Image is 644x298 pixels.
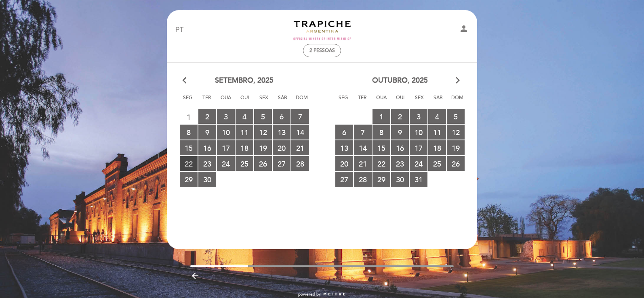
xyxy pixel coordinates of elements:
[392,94,408,108] span: Qui
[323,292,346,296] img: MEITRE
[217,156,235,171] span: 24
[273,156,290,171] span: 27
[447,109,465,124] span: 5
[410,140,427,155] span: 17
[217,140,235,155] span: 17
[459,24,469,33] i: person
[335,156,353,171] span: 20
[237,94,253,108] span: Qui
[428,156,446,171] span: 25
[180,140,198,155] span: 15
[372,75,428,86] span: outubro, 2025
[291,156,309,171] span: 28
[275,94,291,108] span: Sáb
[180,172,198,187] span: 29
[294,94,310,108] span: Dom
[236,156,253,171] span: 25
[180,109,198,124] span: 1
[236,109,253,124] span: 4
[373,109,390,124] span: 1
[298,292,321,297] span: powered by
[428,109,446,124] span: 4
[354,125,372,140] span: 7
[271,19,373,41] a: Turismo Trapiche
[373,94,389,108] span: Qua
[254,109,272,124] span: 5
[391,109,409,124] span: 2
[354,140,372,155] span: 14
[335,125,353,140] span: 6
[410,172,427,187] span: 31
[291,109,309,124] span: 7
[199,94,215,108] span: Ter
[256,94,272,108] span: Sex
[198,125,216,140] span: 9
[410,156,427,171] span: 24
[180,156,198,171] span: 22
[335,140,353,155] span: 13
[190,271,200,281] i: arrow_backward
[373,140,390,155] span: 15
[391,125,409,140] span: 9
[217,109,235,124] span: 3
[411,94,427,108] span: Sex
[335,94,351,108] span: Seg
[410,109,427,124] span: 3
[410,125,427,140] span: 10
[454,75,461,86] i: arrow_forward_ios
[354,156,372,171] span: 21
[373,172,390,187] span: 29
[430,94,446,108] span: Sáb
[354,94,370,108] span: Ter
[428,125,446,140] span: 11
[236,125,253,140] span: 11
[215,75,274,86] span: setembro, 2025
[180,125,198,140] span: 8
[198,156,216,171] span: 23
[335,172,353,187] span: 27
[254,125,272,140] span: 12
[254,140,272,155] span: 19
[373,125,390,140] span: 8
[459,24,469,36] button: person
[273,140,290,155] span: 20
[447,125,465,140] span: 12
[291,125,309,140] span: 14
[391,140,409,155] span: 16
[217,125,235,140] span: 10
[198,109,216,124] span: 2
[309,48,335,54] span: 2 pessoas
[391,172,409,187] span: 30
[449,94,465,108] span: Dom
[254,156,272,171] span: 26
[447,140,465,155] span: 19
[180,94,196,108] span: Seg
[273,125,290,140] span: 13
[183,75,190,86] i: arrow_back_ios
[236,140,253,155] span: 18
[354,172,372,187] span: 28
[447,156,465,171] span: 26
[391,156,409,171] span: 23
[428,140,446,155] span: 18
[373,156,390,171] span: 22
[291,140,309,155] span: 21
[273,109,290,124] span: 6
[198,172,216,187] span: 30
[198,140,216,155] span: 16
[298,292,346,297] a: powered by
[218,94,234,108] span: Qua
